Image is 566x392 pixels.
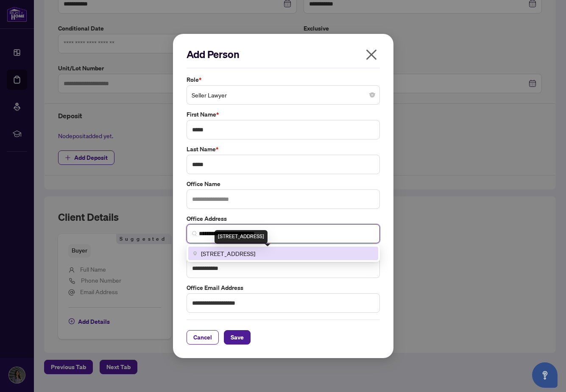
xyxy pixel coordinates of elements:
[215,230,268,244] div: [STREET_ADDRESS]
[187,330,219,345] button: Cancel
[365,48,378,61] span: close
[192,231,197,236] img: search_icon
[187,145,380,154] label: Last Name
[532,362,558,388] button: Open asap
[187,179,380,189] label: Office Name
[187,47,380,61] h2: Add Person
[193,331,212,344] span: Cancel
[192,87,375,103] span: Seller Lawyer
[187,110,380,119] label: First Name
[187,214,380,223] label: Office Address
[201,249,255,258] span: [STREET_ADDRESS]
[370,92,375,97] span: close-circle
[187,75,380,84] label: Role
[187,283,380,292] label: Office Email Address
[224,330,251,345] button: Save
[231,331,244,344] span: Save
